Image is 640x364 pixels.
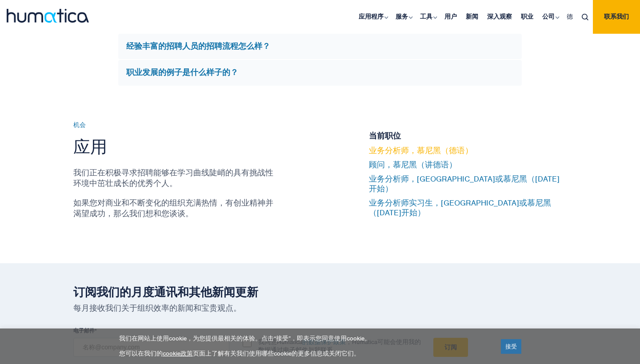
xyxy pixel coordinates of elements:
a: cookie政策 [163,350,193,357]
p: 我们正在积极寻求招聘能够在学习曲线陡峭的具有挑战性环境中茁壮成长的优秀个人。 [73,167,280,189]
h6: 机会 [73,122,280,129]
a: 业务分析师，[GEOGRAPHIC_DATA]或慕尼黑（[DATE]开始） [369,174,560,194]
h2: 应用 [73,136,280,158]
span: 德 [567,13,573,20]
span: 电子邮件 [73,327,95,334]
a: 接受 [501,339,521,354]
a: 业务分析师，慕尼黑（德语） [369,146,473,155]
h5: 经验丰富的招聘人员的招聘流程怎么样？ [126,42,514,51]
a: 顾问，慕尼黑（讲德语） [369,160,457,170]
h2: 订阅我们的月度通讯和其他新闻更新 [73,285,567,299]
p: 如果您对商业和不断变化的组织充满热情，有创业精神并渴望成功，那么我们想和您谈谈。 [73,198,280,219]
h5: 当前职位 [369,131,567,141]
p: 每月接收我们关于组织效率的新闻和宝贵观点。 [73,303,567,313]
img: 搜索_图标 [582,14,588,20]
img: 商标 [7,9,89,23]
a: 业务分析师实习生，[GEOGRAPHIC_DATA]或慕尼黑（[DATE]开始） [369,198,551,218]
h5: 职业发展的例子是什么样子的？ [126,68,514,78]
p: 我们在网站上使用cookie，为您提供最相关的体验。点击“接受”，即表示您同意使用cookie。 [119,335,490,343]
p: 您可以在我们的 页面上 了解有关我们使用哪些cookie的更多信息或关闭它们 。 [119,350,490,358]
